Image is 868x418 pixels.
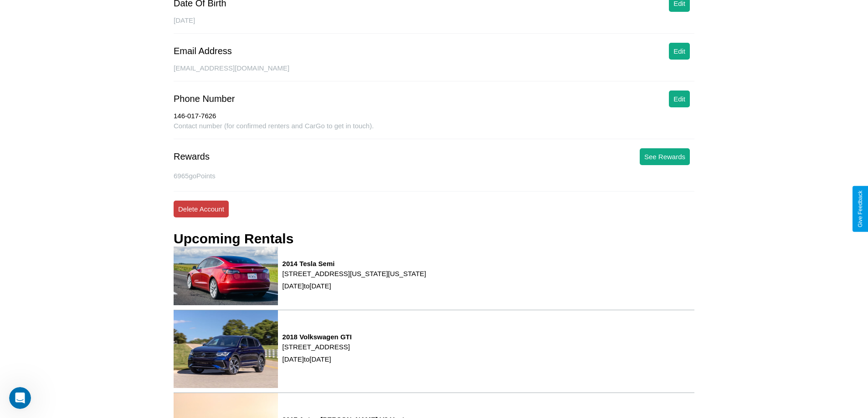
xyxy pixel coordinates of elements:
[174,247,278,305] img: rental
[174,112,694,122] div: 146-017-7626
[857,191,863,227] div: Give Feedback
[174,16,694,34] div: [DATE]
[174,201,229,217] button: Delete Account
[282,280,426,292] p: [DATE] to [DATE]
[282,267,426,280] p: [STREET_ADDRESS][US_STATE][US_STATE]
[282,333,352,341] h3: 2018 Volkswagen GTI
[9,387,31,409] iframe: Intercom live chat
[282,260,426,267] h3: 2014 Tesla Semi
[174,151,210,162] div: Rewards
[669,91,690,107] button: Edit
[174,46,232,56] div: Email Address
[282,353,352,365] p: [DATE] to [DATE]
[174,64,694,81] div: [EMAIL_ADDRESS][DOMAIN_NAME]
[640,148,690,165] button: See Rewards
[174,231,293,247] h3: Upcoming Rentals
[669,43,690,60] button: Edit
[174,310,278,388] img: rental
[282,341,352,353] p: [STREET_ADDRESS]
[174,170,694,182] p: 6965 goPoints
[174,122,694,139] div: Contact number (for confirmed renters and CarGo to get in touch).
[174,94,235,104] div: Phone Number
